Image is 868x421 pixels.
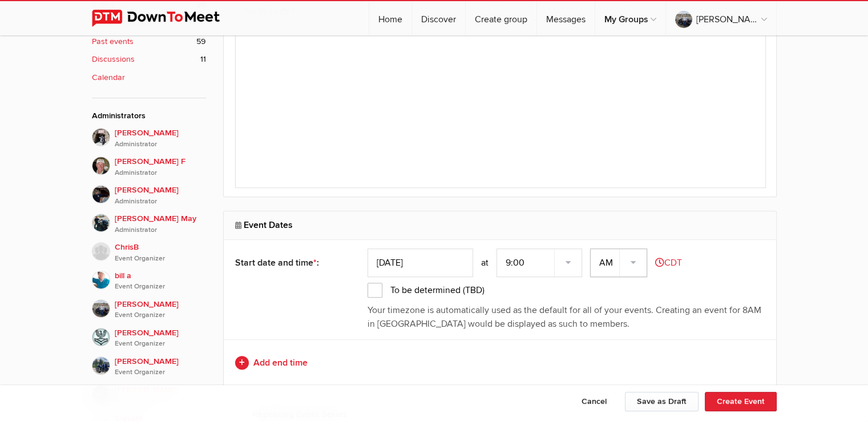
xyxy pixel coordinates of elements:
[115,241,206,264] span: ChrisB
[705,392,777,411] button: Create Event
[235,211,765,239] h2: Event Dates
[537,1,595,35] a: Messages
[115,298,206,321] span: [PERSON_NAME]
[196,35,206,48] span: 59
[115,184,206,207] span: [PERSON_NAME]
[92,150,206,178] a: [PERSON_NAME] FAdministrator
[92,53,135,66] b: Discussions
[481,256,488,270] div: at
[368,303,765,331] p: Your timezone is automatically used as the default for all of your events. Creating an event for ...
[92,299,110,318] img: Kenneth Manuel
[115,197,206,207] i: Administrator
[466,1,536,35] a: Create group
[92,207,206,235] a: [PERSON_NAME] MayAdministrator
[92,71,206,84] a: Calendar
[92,157,110,175] img: Butch F
[115,212,206,235] span: [PERSON_NAME] May
[115,139,206,150] i: Administrator
[115,270,206,292] span: bill a
[115,282,206,292] i: Event Organizer
[92,264,206,292] a: bill aEvent Organizer
[115,310,206,320] i: Event Organizer
[92,128,110,146] img: John P
[235,356,765,370] a: Add end time
[92,356,110,375] img: Dennis J
[92,10,237,27] img: DownToMeet
[368,283,485,298] span: To be determined (TBD)
[92,71,125,84] b: Calendar
[115,355,206,378] span: [PERSON_NAME]
[235,248,341,277] div: Start date and time :
[200,53,206,66] span: 11
[92,178,206,207] a: [PERSON_NAME]Administrator
[92,328,110,346] img: Jeff Petry
[92,242,110,260] img: ChrisB
[115,384,206,407] span: [PERSON_NAME]
[115,127,206,150] span: [PERSON_NAME]
[92,271,110,289] img: bill a
[92,350,206,378] a: [PERSON_NAME]Event Organizer
[92,292,206,321] a: [PERSON_NAME]Event Organizer
[115,254,206,264] i: Event Organizer
[115,168,206,178] i: Administrator
[115,367,206,378] i: Event Organizer
[115,327,206,350] span: [PERSON_NAME]
[369,1,411,35] a: Home
[625,392,699,411] button: Save as Draft
[115,155,206,178] span: [PERSON_NAME] F
[92,185,110,203] img: Scott May
[655,257,682,268] a: CDT
[92,128,206,150] a: [PERSON_NAME]Administrator
[570,392,619,411] button: Cancel
[92,235,206,264] a: ChrisBEvent Organizer
[92,110,206,122] div: Administrators
[92,35,134,48] b: Past events
[92,321,206,350] a: [PERSON_NAME]Event Organizer
[115,339,206,349] i: Event Organizer
[92,378,206,407] a: [PERSON_NAME]Event Organizer
[595,1,665,35] a: My Groups
[92,53,206,66] a: Discussions 11
[115,225,206,235] i: Administrator
[666,1,776,35] a: [PERSON_NAME]
[368,248,473,277] input: MM.DD.YYYY
[92,214,110,232] img: Barb May
[92,35,206,48] a: Past events 59
[412,1,465,35] a: Discover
